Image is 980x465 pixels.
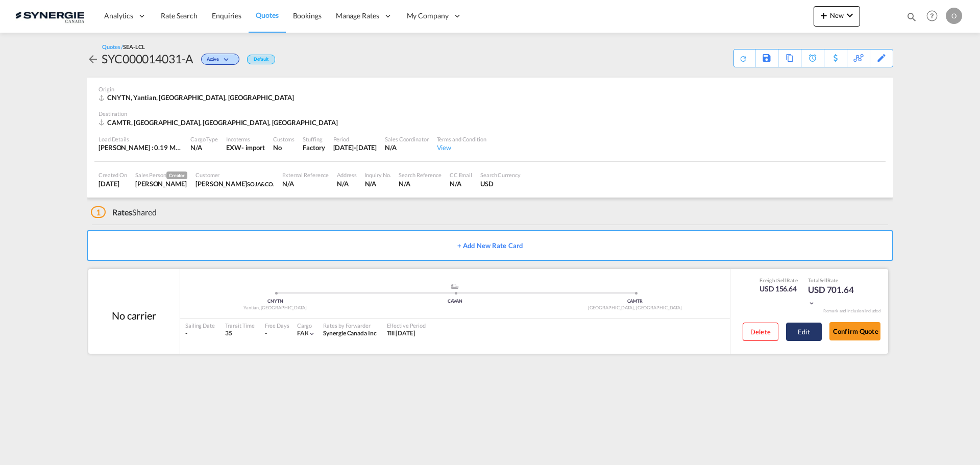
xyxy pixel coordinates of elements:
[91,206,106,218] span: 1
[337,171,356,179] div: Address
[99,135,182,143] div: Load Details
[99,110,881,117] div: Destination
[365,171,391,179] div: Inquiry No.
[333,143,377,152] div: 12 Sep 2025
[123,43,144,50] span: SEA-LCL
[923,7,941,25] span: Help
[818,9,830,21] md-icon: icon-plus 400-fg
[407,11,449,21] span: My Company
[777,277,786,283] span: Sell
[247,55,275,64] div: Default
[104,11,133,21] span: Analytics
[545,298,725,305] div: CAMTR
[399,171,441,179] div: Search Reference
[829,322,880,340] button: Confirm Quote
[212,11,241,20] span: Enquiries
[387,329,415,337] span: Till [DATE]
[273,135,295,143] div: Customs
[166,172,187,179] span: Creator
[102,43,145,51] div: Quotes /SEA-LCL
[207,56,222,66] span: Active
[399,179,441,188] div: N/A
[185,305,365,311] div: Yantian, [GEOGRAPHIC_DATA]
[87,230,893,261] button: + Add New Rate Card
[135,179,187,188] div: Pablo Gomez Saldarriaga
[293,11,322,20] span: Bookings
[265,329,267,338] div: -
[365,179,391,188] div: N/A
[759,277,798,284] div: Freight Rate
[282,171,329,179] div: External Reference
[15,5,84,28] img: 1f56c880d42311ef80fc7dca854c8e59.png
[923,7,946,26] div: Help
[387,329,415,338] div: Till 12 Sep 2025
[247,181,274,187] span: SOJA&CO.
[256,11,278,19] span: Quotes
[906,11,917,22] md-icon: icon-magnify
[99,85,881,93] div: Origin
[226,135,265,143] div: Incoterms
[450,179,472,188] div: N/A
[545,305,725,311] div: [GEOGRAPHIC_DATA], [GEOGRAPHIC_DATA]
[185,322,215,329] div: Sailing Date
[786,323,822,341] button: Edit
[759,284,798,294] div: USD 156.64
[808,284,859,308] div: USD 701.64
[739,54,748,63] md-icon: icon-refresh
[336,11,379,21] span: Manage Rates
[135,171,187,179] div: Sales Person
[102,51,193,67] div: SYC000014031-A
[303,135,325,143] div: Stuffing
[437,135,486,143] div: Terms and Condition
[946,8,962,24] div: O
[814,6,860,27] button: icon-plus 400-fgNewicon-chevron-down
[112,207,133,217] span: Rates
[308,330,315,337] md-icon: icon-chevron-down
[185,298,365,305] div: CNYTN
[195,171,274,179] div: Customer
[333,135,377,143] div: Period
[273,143,295,152] div: No
[449,284,461,289] md-icon: assets/icons/custom/ship-fill.svg
[844,9,856,21] md-icon: icon-chevron-down
[387,322,426,329] div: Effective Period
[297,322,316,329] div: Cargo
[99,171,127,179] div: Created On
[906,11,917,27] div: icon-magnify
[265,322,289,329] div: Free Days
[99,143,182,152] div: [PERSON_NAME] : 0.19 MT | Volumetric Wt : 1.78 CBM | Chargeable Wt : 1.78 W/M
[99,93,297,102] div: CNYTN, Yantian, GD, Europe
[99,179,127,188] div: 13 Aug 2025
[225,329,255,338] div: 35
[743,323,778,341] button: Delete
[226,143,241,152] div: EXW
[303,143,325,152] div: Factory Stuffing
[818,11,856,19] span: New
[190,143,218,152] div: N/A
[195,179,274,188] div: DAPHNE LACROIX
[323,322,376,329] div: Rates by Forwarder
[820,277,828,283] span: Sell
[385,135,428,143] div: Sales Coordinator
[190,135,218,143] div: Cargo Type
[241,143,265,152] div: - import
[193,51,242,67] div: Change Status Here
[808,300,815,307] md-icon: icon-chevron-down
[161,11,198,20] span: Rate Search
[87,51,102,67] div: icon-arrow-left
[323,329,376,337] span: Synergie Canada Inc
[282,179,329,188] div: N/A
[480,179,521,188] div: USD
[816,308,888,314] div: Remark and Inclusion included
[323,329,376,338] div: Synergie Canada Inc
[755,50,778,67] div: Save As Template
[437,143,486,152] div: View
[99,118,340,127] div: CAMTR, Montreal, QC, Americas
[225,322,255,329] div: Transit Time
[739,50,750,63] div: Quote PDF is not available at this time
[480,171,521,179] div: Search Currency
[365,298,545,305] div: CAVAN
[112,308,156,323] div: No carrier
[385,143,428,152] div: N/A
